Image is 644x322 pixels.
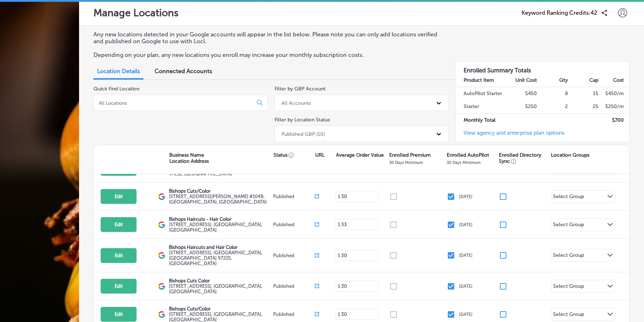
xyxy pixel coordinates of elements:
div: Select Group [553,252,584,260]
input: All Locations [98,100,251,106]
p: Published [273,194,315,199]
td: $ 250 /m [599,100,629,113]
td: $450 [507,87,537,100]
td: $ 450 /m [599,87,629,100]
p: [DATE] [459,312,473,317]
p: Depending on your plan, any new locations you enroll may increase your monthly subscription costs. [93,52,442,58]
th: Unit Cost [507,74,537,87]
p: Published [273,222,315,227]
p: [DATE] [459,284,473,289]
p: $ [338,253,340,258]
button: Edit [101,189,137,204]
p: 30 Days Minimum [447,160,480,165]
label: [STREET_ADDRESS] , [GEOGRAPHIC_DATA], [GEOGRAPHIC_DATA] [169,283,271,294]
p: URL [315,152,325,158]
div: Select Group [553,283,584,291]
div: Select Group [553,222,584,230]
p: Published [273,283,315,289]
div: Select Group [553,311,584,319]
p: Enrolled AutoPilot [447,152,489,158]
img: logo [158,221,165,228]
div: Published GBP (10) [281,131,325,137]
span: Location Details [97,68,140,75]
p: [DATE] [459,222,473,227]
a: View agency and enterprise plan options [456,130,565,142]
p: Bishops Haircuts and Hair Color [169,245,271,250]
label: Quick Find Location [93,86,139,92]
label: Filter by GBP Account [275,86,326,92]
td: 15 [568,87,599,100]
th: Cap [568,74,599,87]
td: 25 [568,100,599,113]
p: Average Order Value [336,152,384,158]
p: Bishops Haircuts - Hair Color [169,216,271,222]
p: [DATE] [459,253,473,258]
label: [STREET_ADDRESS][PERSON_NAME] #104B , [GEOGRAPHIC_DATA], [GEOGRAPHIC_DATA] [169,194,271,205]
p: Enrolled Directory Sync [499,152,547,164]
td: 2 [537,100,568,113]
button: Edit [101,248,137,263]
div: All Accounts [281,100,311,106]
p: [DATE] [459,194,473,199]
p: Any new locations detected in your Google accounts will appear in the list below. Please note you... [93,31,442,45]
div: Select Group [553,193,584,202]
label: [STREET_ADDRESS] , [GEOGRAPHIC_DATA], [GEOGRAPHIC_DATA] [169,222,271,233]
img: logo [158,193,165,200]
p: Location Groups [551,152,589,158]
p: Published [273,253,315,258]
label: Filter by Location Status [275,117,330,123]
img: logo [158,252,165,259]
button: Edit [101,279,137,294]
h3: Enrolled Summary Totals [456,62,629,74]
p: $ [338,222,340,227]
p: $ [338,194,340,199]
button: Edit [101,307,137,322]
p: $ [338,312,340,317]
td: Monthly Total [456,113,507,127]
p: Bishops Cuts/Color [169,306,271,312]
span: Connected Accounts [155,68,212,75]
label: [STREET_ADDRESS] , [GEOGRAPHIC_DATA], [GEOGRAPHIC_DATA] 97225, [GEOGRAPHIC_DATA] [169,250,271,266]
p: $ [338,284,340,289]
p: Bishops Cuts Color [169,278,271,283]
strong: Product Item [464,77,494,83]
td: AutoPilot Starter [456,87,507,100]
th: Cost [599,74,629,87]
p: 30 Days Minimum [389,160,423,165]
p: Enrolled Premium [389,152,431,158]
td: 8 [537,87,568,100]
p: Business Name Location Address [169,152,209,164]
td: Starter [456,100,507,113]
span: Keyword Ranking Credits: 42 [521,9,597,16]
td: $ 700 [599,113,629,127]
p: Bishops Cuts/Color [169,188,271,194]
td: $250 [507,100,537,113]
p: Published [273,312,315,317]
th: Qty [537,74,568,87]
button: Edit [101,217,137,232]
p: Status [273,152,315,158]
img: logo [158,283,165,290]
p: Manage Locations [93,7,179,19]
img: logo [158,311,165,318]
